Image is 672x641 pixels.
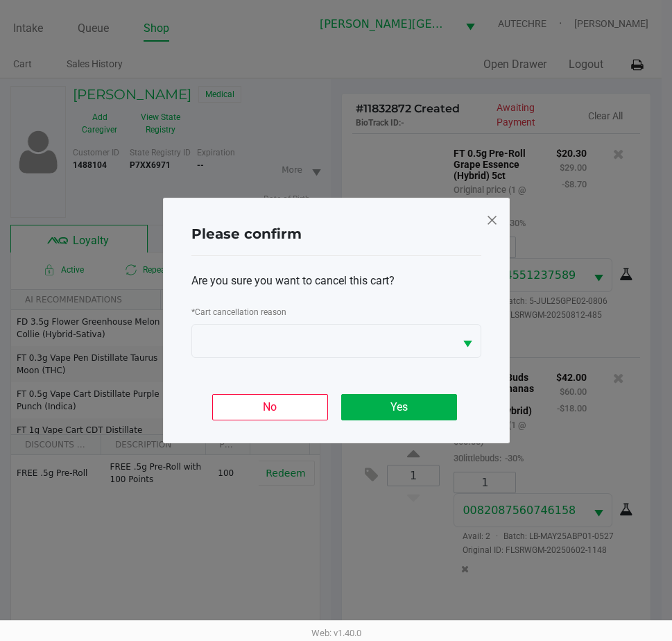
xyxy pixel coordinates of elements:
label: Cart cancellation reason [191,306,286,318]
button: Yes [341,394,457,420]
span: Are you sure you want to cancel this cart? [191,274,395,287]
h4: Please confirm [191,223,302,244]
button: No [212,394,328,420]
button: Select [454,325,481,357]
span: Web: v1.40.0 [311,628,361,638]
